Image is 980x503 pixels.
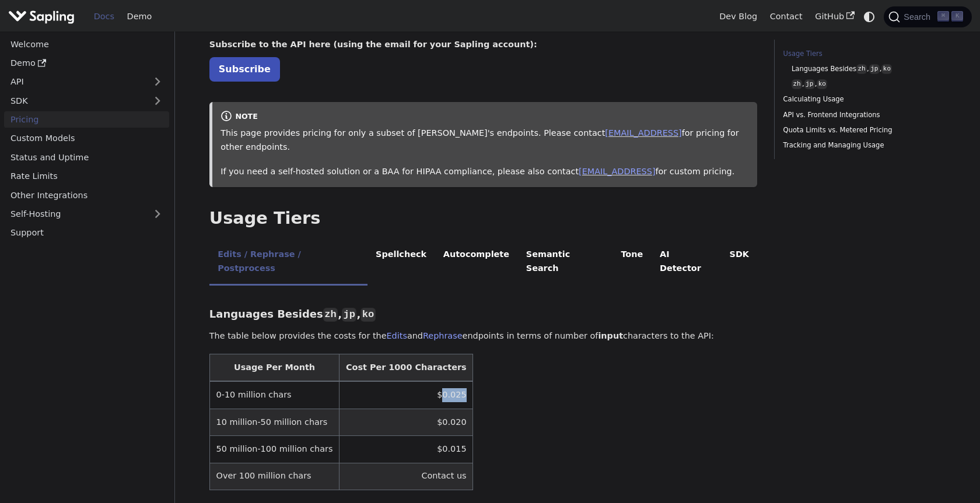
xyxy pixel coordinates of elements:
[900,12,937,22] span: Search
[783,125,942,136] a: Quota Limits vs. Metered Pricing
[339,436,473,463] td: $0.015
[339,409,473,435] td: $0.020
[881,64,892,74] code: ko
[4,36,169,52] a: Welcome
[339,354,473,382] th: Cost Per 1000 Characters
[598,331,623,340] strong: input
[146,73,169,90] button: Expand sidebar category 'API'
[209,57,280,81] a: Subscribe
[146,92,169,109] button: Expand sidebar category 'SDK'
[209,463,339,490] td: Over 100 million chars
[764,8,809,26] a: Contact
[4,224,169,241] a: Support
[612,240,652,286] li: Tone
[339,463,473,490] td: Contact us
[713,8,763,26] a: Dev Blog
[869,64,880,74] code: jp
[792,64,937,75] a: Languages Besideszh,jp,ko
[387,331,407,340] a: Edits
[652,240,722,286] li: AI Detector
[783,140,942,151] a: Tracking and Managing Usage
[783,110,942,121] a: API vs. Frontend Integrations
[209,308,758,321] h3: Languages Besides , ,
[342,308,356,322] code: jp
[4,92,146,109] a: SDK
[937,11,949,22] kbd: ⌘
[4,111,169,128] a: Pricing
[220,165,749,179] p: If you need a self-hosted solution or a BAA for HIPAA compliance, please also contact for custom ...
[783,94,942,105] a: Calculating Usage
[4,206,169,223] a: Self-Hosting
[808,8,860,26] a: GitHub
[323,308,338,322] code: zh
[721,240,757,286] li: SDK
[4,55,169,72] a: Demo
[517,240,612,286] li: Semantic Search
[951,11,963,22] kbd: K
[435,240,517,286] li: Autocomplete
[209,40,537,49] strong: Subscribe to the API here (using the email for your Sapling account):
[4,149,169,166] a: Status and Uptime
[792,79,937,90] a: zh,jp,ko
[4,73,146,90] a: API
[209,409,339,435] td: 10 million-50 million chars
[209,329,758,343] p: The table below provides the costs for the and endpoints in terms of number of characters to the ...
[804,79,815,89] code: jp
[8,8,79,25] a: Sapling.ai
[209,381,339,409] td: 0-10 million chars
[792,79,802,89] code: zh
[423,331,463,340] a: Rephrase
[605,128,681,138] a: [EMAIL_ADDRESS]
[360,308,375,322] code: ko
[861,8,878,25] button: Switch between dark and light mode (currently system mode)
[817,79,827,89] code: ko
[87,8,121,26] a: Docs
[4,187,169,203] a: Other Integrations
[856,64,867,74] code: zh
[783,48,942,59] a: Usage Tiers
[8,8,75,25] img: Sapling.ai
[4,130,169,147] a: Custom Models
[209,436,339,463] td: 50 million-100 million chars
[339,381,473,409] td: $0.025
[220,126,749,154] p: This page provides pricing for only a subset of [PERSON_NAME]'s endpoints. Please contact for pri...
[367,240,435,286] li: Spellcheck
[209,208,758,229] h2: Usage Tiers
[121,8,158,26] a: Demo
[4,168,169,185] a: Rate Limits
[579,167,655,176] a: [EMAIL_ADDRESS]
[209,240,367,286] li: Edits / Rephrase / Postprocess
[209,354,339,382] th: Usage Per Month
[220,110,749,124] div: note
[884,6,971,27] button: Search (Command+K)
